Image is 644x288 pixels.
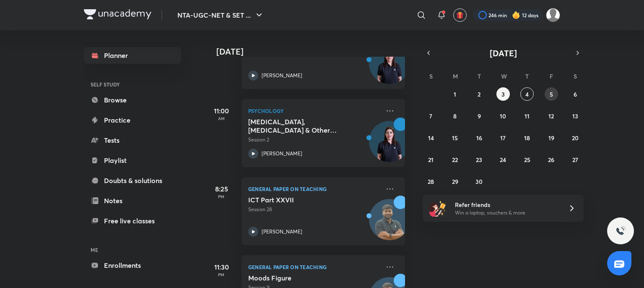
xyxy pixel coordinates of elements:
button: NTA-UGC-NET & SET ... [172,7,269,24]
img: Avatar [369,126,410,166]
button: [DATE] [434,47,572,59]
p: PM [205,272,238,277]
p: [PERSON_NAME] [262,72,302,79]
abbr: September 28, 2025 [428,178,434,186]
abbr: September 16, 2025 [476,134,482,142]
button: September 20, 2025 [569,131,582,144]
abbr: September 25, 2025 [524,156,530,164]
h5: 11:00 [205,106,238,116]
a: Planner [84,47,181,64]
a: Browse [84,92,181,108]
button: September 9, 2025 [473,109,486,123]
abbr: September 22, 2025 [452,156,458,164]
p: Session 28 [248,206,380,213]
abbr: September 27, 2025 [572,156,578,164]
button: September 27, 2025 [569,153,582,166]
button: September 13, 2025 [569,109,582,123]
abbr: September 19, 2025 [548,134,554,142]
a: Free live classes [84,212,181,229]
button: September 18, 2025 [520,131,534,144]
button: September 8, 2025 [448,109,462,123]
abbr: Thursday [525,72,529,80]
abbr: September 3, 2025 [501,90,505,98]
img: avatar [456,11,464,19]
button: September 11, 2025 [520,109,534,123]
button: September 1, 2025 [448,87,462,101]
abbr: September 18, 2025 [524,134,530,142]
button: September 26, 2025 [545,153,558,166]
abbr: September 26, 2025 [548,156,554,164]
p: Session 2 [248,136,380,144]
a: Doubts & solutions [84,172,181,189]
button: September 24, 2025 [496,153,510,166]
abbr: September 15, 2025 [452,134,458,142]
button: September 10, 2025 [496,109,510,123]
abbr: September 21, 2025 [428,156,434,164]
button: September 3, 2025 [496,87,510,101]
img: Atia khan [546,8,560,22]
button: September 22, 2025 [448,153,462,166]
abbr: September 6, 2025 [574,90,577,98]
abbr: September 24, 2025 [500,156,506,164]
abbr: September 13, 2025 [572,112,578,120]
h4: [DATE] [216,47,413,57]
a: Tests [84,132,181,149]
a: Notes [84,192,181,209]
p: [PERSON_NAME] [262,150,302,157]
abbr: September 29, 2025 [452,178,458,186]
abbr: September 11, 2025 [525,112,530,120]
p: General Paper on Teaching [248,262,380,272]
button: September 6, 2025 [569,87,582,101]
abbr: September 23, 2025 [476,156,482,164]
img: ttu [615,226,626,236]
button: September 14, 2025 [424,131,438,144]
h5: 11:30 [205,262,238,272]
abbr: Wednesday [501,72,507,80]
a: Playlist [84,152,181,169]
p: [PERSON_NAME] [262,228,302,236]
span: [DATE] [490,47,517,59]
h5: 8:25 [205,184,238,194]
p: AM [205,116,238,121]
button: avatar [453,8,467,22]
button: September 23, 2025 [473,153,486,166]
abbr: Sunday [429,72,433,80]
button: September 12, 2025 [545,109,558,123]
abbr: September 17, 2025 [500,134,506,142]
img: Company Logo [84,9,151,19]
h6: SELF STUDY [84,77,181,92]
button: September 21, 2025 [424,153,438,166]
abbr: September 14, 2025 [428,134,434,142]
h5: Moods Figure [248,274,353,282]
a: Company Logo [84,9,151,21]
h6: ME [84,243,181,257]
button: September 7, 2025 [424,109,438,123]
abbr: Tuesday [478,72,481,80]
button: September 17, 2025 [496,131,510,144]
button: September 28, 2025 [424,175,438,188]
abbr: September 30, 2025 [475,178,483,186]
p: Win a laptop, vouchers & more [455,209,558,217]
img: Avatar [369,47,410,88]
h5: ICT Part XXVII [248,196,353,204]
button: September 25, 2025 [520,153,534,166]
h5: Fetal Alcohol Syndrome, Cerebral Palsy & Other Important Developmental Problems [248,118,353,134]
button: September 5, 2025 [545,87,558,101]
p: General Paper on Teaching [248,184,380,194]
abbr: Saturday [574,72,577,80]
img: referral [429,200,446,217]
a: Practice [84,112,181,128]
abbr: September 10, 2025 [500,112,506,120]
abbr: September 7, 2025 [429,112,432,120]
abbr: September 2, 2025 [478,90,480,98]
abbr: Monday [453,72,458,80]
img: streak [512,11,520,19]
button: September 16, 2025 [473,131,486,144]
button: September 15, 2025 [448,131,462,144]
abbr: September 9, 2025 [478,112,481,120]
button: September 4, 2025 [520,87,534,101]
h6: Refer friends [455,200,558,209]
p: Psychology [248,106,380,116]
abbr: September 1, 2025 [454,90,456,98]
p: PM [205,194,238,199]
